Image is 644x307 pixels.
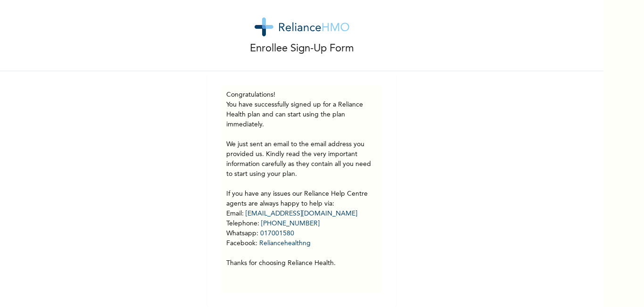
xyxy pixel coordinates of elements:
[250,41,354,57] p: Enrollee Sign-Up Form
[246,210,357,217] a: [EMAIL_ADDRESS][DOMAIN_NAME]
[259,240,311,247] a: Reliancehealthng
[261,220,320,227] a: [PHONE_NUMBER]
[260,230,294,237] a: 017001580
[226,90,377,100] h3: Congratulations!
[255,17,349,36] img: logo
[226,100,377,268] p: You have successfully signed up for a Reliance Health plan and can start using the plan immediate...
